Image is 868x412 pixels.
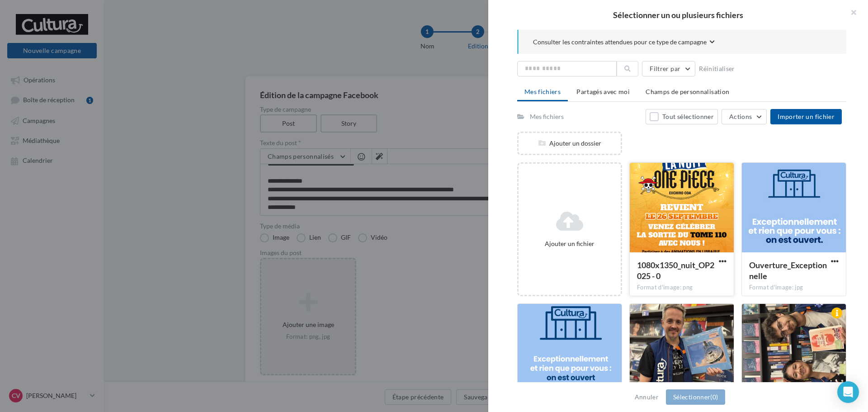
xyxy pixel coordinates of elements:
button: Actions [722,109,767,124]
h2: Sélectionner un ou plusieurs fichiers [503,11,854,19]
span: Actions [729,113,752,120]
div: Ajouter un dossier [519,139,621,148]
div: Mes fichiers [530,112,564,121]
button: Filtrer par [642,61,695,76]
button: Consulter les contraintes attendues pour ce type de campagne [533,37,715,48]
div: Open Intercom Messenger [837,381,859,403]
button: Tout sélectionner [646,109,718,124]
span: (0) [710,393,718,401]
div: Format d'image: jpg [749,284,839,292]
button: Sélectionner(0) [666,389,725,405]
button: Réinitialiser [695,63,739,74]
div: Format d'image: png [637,284,726,292]
span: Ouverture_Exceptionnelle [749,260,827,281]
button: Annuler [631,392,662,403]
span: 1080x1350_nuit_OP2025 - 0 [637,260,714,281]
span: Consulter les contraintes attendues pour ce type de campagne [533,38,707,47]
span: Importer un fichier [778,113,835,120]
span: Champs de personnalisation [646,88,729,95]
div: Ajouter un fichier [522,239,617,248]
span: Mes fichiers [524,88,561,95]
button: Importer un fichier [770,109,842,124]
span: Partagés avec moi [576,88,630,95]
